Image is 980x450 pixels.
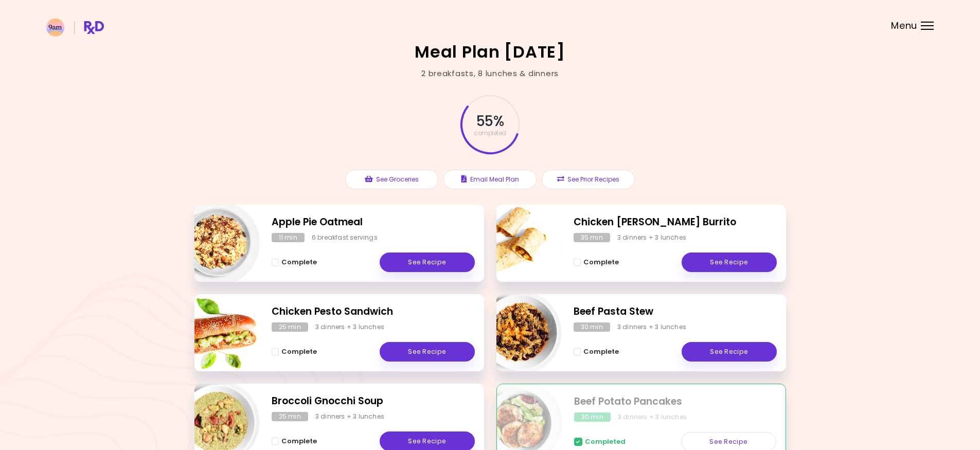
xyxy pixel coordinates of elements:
[574,412,611,422] div: 30 min
[315,322,384,332] div: 3 dinners + 3 lunches
[476,290,562,375] img: Info - Beef Pasta Stew
[272,256,317,268] button: Complete - Apple Pie Oatmeal
[617,322,686,332] div: 3 dinners + 3 lunches
[272,233,305,242] div: 11 min
[476,201,562,286] img: Info - Chicken Curry Burrito
[174,201,260,286] img: Info - Apple Pie Oatmeal
[574,346,619,358] button: Complete - Beef Pasta Stew
[312,233,378,242] div: 6 breakfast servings
[574,394,776,409] h2: Beef Potato Pancakes
[46,19,104,37] img: RxDiet
[272,322,308,332] div: 25 min
[272,346,317,358] button: Complete - Chicken Pesto Sandwich
[542,170,635,189] button: See Prior Recipes
[415,44,565,60] h2: Meal Plan [DATE]
[281,348,317,356] span: Complete
[583,348,619,356] span: Complete
[272,394,475,409] h2: Broccoli Gnocchi Soup
[421,68,559,80] div: 2 breakfasts , 8 lunches & dinners
[583,258,619,266] span: Complete
[272,435,317,447] button: Complete - Broccoli Gnocchi Soup
[272,304,475,319] h2: Chicken Pesto Sandwich
[574,215,777,230] h2: Chicken Curry Burrito
[380,253,475,272] a: See Recipe - Apple Pie Oatmeal
[574,256,619,268] button: Complete - Chicken Curry Burrito
[443,170,537,189] button: Email Meal Plan
[174,290,260,375] img: Info - Chicken Pesto Sandwich
[682,253,777,272] a: See Recipe - Chicken Curry Burrito
[315,412,384,421] div: 3 dinners + 3 lunches
[476,113,503,130] span: 55 %
[380,342,475,362] a: See Recipe - Chicken Pesto Sandwich
[574,322,610,332] div: 30 min
[345,170,438,189] button: See Groceries
[617,233,686,242] div: 3 dinners + 3 lunches
[272,215,475,230] h2: Apple Pie Oatmeal
[272,412,308,421] div: 25 min
[891,21,917,30] span: Menu
[682,342,777,362] a: See Recipe - Beef Pasta Stew
[574,304,777,319] h2: Beef Pasta Stew
[474,130,506,136] span: completed
[281,258,317,266] span: Complete
[574,233,610,242] div: 35 min
[281,437,317,445] span: Complete
[585,438,626,446] span: Completed
[618,412,687,422] div: 3 dinners + 3 lunches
